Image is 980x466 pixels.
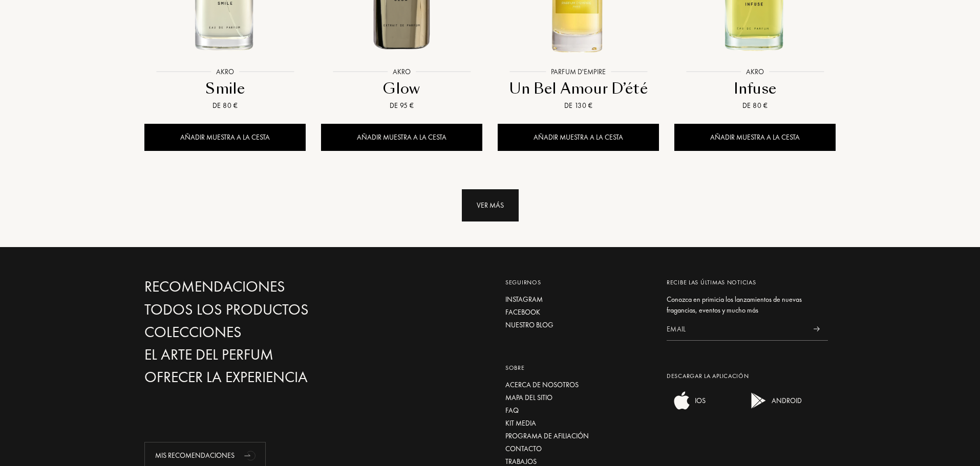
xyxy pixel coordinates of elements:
div: De 130 € [502,100,655,111]
div: Añadir muestra a la cesta [674,124,836,151]
a: Colecciones [144,323,365,341]
a: Instagram [505,294,651,305]
div: ANDROID [769,390,802,411]
div: Recibe las últimas noticias [667,278,828,287]
div: Seguirnos [505,278,651,287]
a: Recomendaciones [144,278,365,296]
div: Añadir muestra a la cesta [321,124,482,151]
a: Mapa del sitio [505,392,651,403]
div: animation [241,445,261,465]
a: Contacto [505,443,651,454]
div: Añadir muestra a la cesta [144,124,306,151]
a: Kit media [505,418,651,429]
img: ios app [672,390,692,411]
div: IOS [692,390,706,411]
a: FAQ [505,405,651,416]
div: De 95 € [325,100,478,111]
img: news_send.svg [813,326,820,331]
a: ios appIOS [667,404,706,413]
a: El arte del perfum [144,346,365,364]
a: Facebook [505,307,651,318]
a: Ofrecer la experiencia [144,368,365,386]
input: Email [667,318,805,341]
a: Programa de afiliación [505,431,651,441]
a: android appANDROID [743,404,802,413]
div: De 80 € [678,100,832,111]
a: Nuestro blog [505,320,651,330]
div: Añadir muestra a la cesta [498,124,659,151]
div: Ver más [462,189,519,221]
div: Sobre [505,363,651,372]
a: Todos los productos [144,301,365,319]
a: Acerca de nosotros [505,380,651,390]
div: Conozca en primicia los lanzamientos de nuevas fragancias, eventos y mucho más [667,294,828,316]
img: android app [749,390,769,411]
div: De 80 € [148,100,302,111]
div: Descargar la aplicación [667,371,828,381]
